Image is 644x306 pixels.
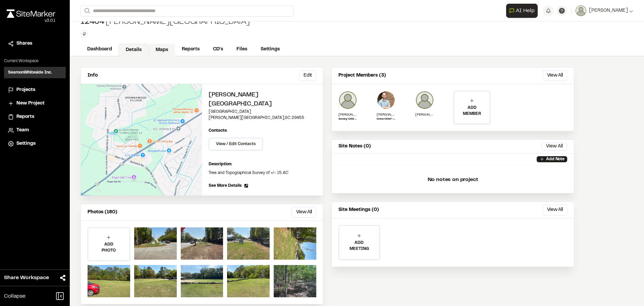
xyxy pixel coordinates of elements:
span: Settings [16,140,36,147]
p: Survey CAD Technician I [338,117,357,121]
p: ADD PHOTO [88,242,129,254]
img: Joseph Boyatt [415,91,434,110]
span: AI Help [516,7,535,15]
p: ADD MEMBER [454,105,490,117]
span: Projects [16,86,35,94]
span: New Project [16,100,45,107]
p: Contacts: [209,128,227,134]
a: Reports [8,113,62,121]
a: Dashboard [80,43,119,56]
img: Bennett Whatcott [338,91,357,110]
button: Edit Tags [80,30,88,38]
button: View / Edit Contacts [209,138,263,150]
button: View All [543,205,567,215]
a: Projects [8,86,62,94]
span: See More Details [209,183,241,189]
p: [PERSON_NAME][GEOGRAPHIC_DATA] , SC 29455 [209,115,316,121]
p: Info [88,72,98,79]
a: Team [8,127,62,134]
span: 12464 [80,17,104,28]
p: [PERSON_NAME] [415,112,434,117]
p: Photos (180) [88,209,117,216]
button: Open AI Assistant [506,4,538,18]
button: Edit [299,70,316,81]
span: Share Workspace [4,274,49,282]
p: No notes on project [337,169,569,190]
p: ADD MEETING [339,240,379,252]
p: Tree and Topographical Survey of +/- 15 AC [209,170,316,176]
a: Settings [254,43,286,56]
span: Team [16,127,29,134]
img: rebrand.png [7,9,55,18]
p: Site Notes (0) [338,143,371,150]
a: New Project [8,100,62,107]
button: View All [543,70,567,81]
img: Kyle Atwood [377,91,395,110]
button: [PERSON_NAME] [576,5,633,16]
p: Add Note [546,156,565,162]
span: [PERSON_NAME] [589,7,628,14]
button: View All [292,207,316,218]
span: Collapse [4,292,25,300]
h3: SeamonWhiteside Inc. [8,70,52,76]
a: Maps [149,44,175,56]
img: User [576,5,586,16]
p: [GEOGRAPHIC_DATA] [209,109,316,115]
a: CD's [206,43,230,56]
p: [PERSON_NAME] [377,112,395,117]
div: [PERSON_NAME][GEOGRAPHIC_DATA] [80,17,250,28]
p: Crew Chief - SeamonWhiteside [377,117,395,121]
a: Settings [8,140,62,147]
p: Description: [209,161,316,167]
a: Reports [175,43,206,56]
div: Oh geez...please don't... [7,18,55,24]
p: Current Workspace [4,58,66,64]
button: View All [542,142,567,150]
a: Files [230,43,254,56]
p: Project Members (3) [338,72,386,79]
a: Shares [8,40,62,47]
p: [PERSON_NAME] [338,112,357,117]
button: Search [80,5,93,16]
span: Shares [16,40,32,47]
h2: [PERSON_NAME][GEOGRAPHIC_DATA] [209,91,316,109]
a: Details [119,44,149,56]
span: Reports [16,113,34,121]
div: Open AI Assistant [506,4,540,18]
p: Site Meetings (0) [338,206,379,214]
